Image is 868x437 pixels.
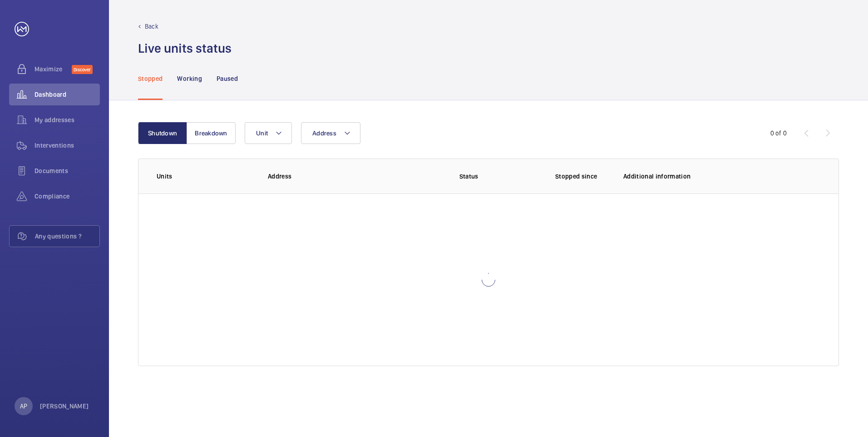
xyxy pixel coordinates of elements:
p: Stopped [138,74,163,83]
h1: Live units status [138,40,232,57]
p: Paused [217,74,238,83]
span: Maximize [35,65,72,74]
span: Address [312,129,336,137]
span: My addresses [35,115,100,124]
button: Address [301,122,360,144]
span: Dashboard [35,90,100,99]
button: Shutdown [138,122,187,144]
p: Back [145,22,158,31]
span: Any questions ? [35,232,99,241]
p: Address [268,172,397,181]
div: 0 of 0 [770,129,787,138]
button: Breakdown [187,122,236,144]
p: Units [157,172,253,181]
span: Documents [35,166,100,175]
p: Status [403,172,534,181]
p: Stopped since [555,172,609,181]
p: Additional information [623,172,820,181]
span: Compliance [35,192,100,201]
span: Unit [256,129,268,137]
button: Unit [245,122,292,144]
p: Working [177,74,202,83]
span: Interventions [35,141,100,150]
span: Discover [72,65,93,74]
p: AP [20,402,27,411]
p: [PERSON_NAME] [40,402,89,411]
